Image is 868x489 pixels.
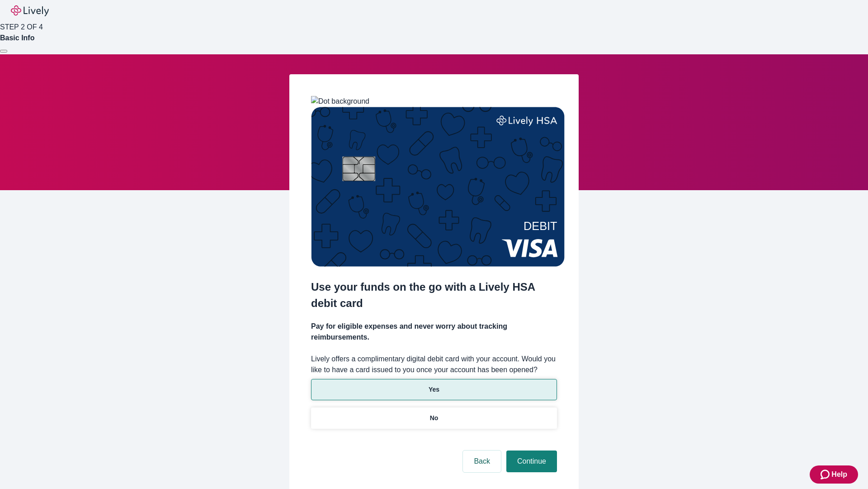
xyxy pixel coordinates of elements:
[311,407,557,429] button: No
[311,379,557,400] button: Yes
[506,451,557,472] button: Continue
[311,96,369,107] img: Dot background
[463,451,501,472] button: Back
[430,413,439,423] p: No
[810,465,858,484] button: Zendesk support iconHelp
[11,5,49,16] img: Lively
[821,469,831,480] svg: Zendesk support icon
[311,107,565,267] img: Debit card
[311,354,557,375] label: Lively offers a complimentary digital debit card with your account. Would you like to have a card...
[429,385,439,394] p: Yes
[311,279,557,312] h2: Use your funds on the go with a Lively HSA debit card
[311,321,557,343] h4: Pay for eligible expenses and never worry about tracking reimbursements.
[831,469,847,480] span: Help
